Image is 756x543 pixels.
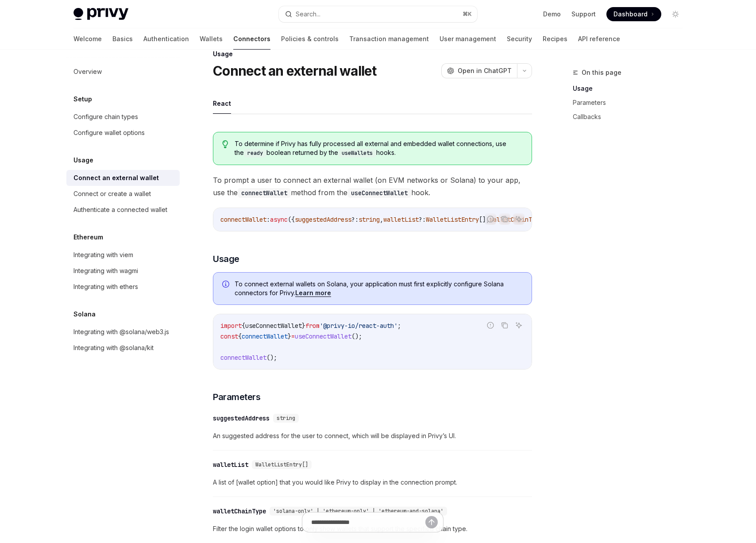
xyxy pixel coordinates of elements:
span: : [266,216,270,223]
a: Basics [112,28,133,50]
a: Authenticate a connected wallet [66,202,180,218]
a: Integrating with wagmi [66,263,180,279]
span: useConnectWallet [245,322,302,330]
span: { [242,322,245,330]
button: Send message [425,516,438,528]
span: connectWallet [242,332,288,340]
a: Authentication [143,28,189,50]
a: Welcome [73,28,102,50]
span: async [270,216,288,223]
span: A list of [wallet option] that you would like Privy to display in the connection prompt. [213,477,532,488]
span: ({ [288,216,295,223]
code: useWallets [338,149,376,158]
a: Recipes [543,28,567,50]
span: To determine if Privy has fully processed all external and embedded wallet connections, use the b... [235,139,523,158]
a: Integrating with ethers [66,279,180,295]
span: Usage [213,253,239,265]
div: Integrating with viem [73,250,133,260]
a: Callbacks [573,110,690,124]
button: Toggle dark mode [668,7,683,21]
span: import [220,322,242,330]
button: Ask AI [513,213,525,225]
span: WalletListEntry[] [255,461,308,468]
div: walletChainType [213,507,266,516]
span: string [277,415,295,422]
span: const [220,332,238,340]
span: from [305,322,320,330]
span: On this page [582,67,621,78]
span: connectWallet [220,354,266,362]
span: ?: [419,216,426,223]
code: connectWallet [238,188,291,198]
div: suggestedAddress [213,414,270,423]
div: Search... [296,9,320,19]
code: ready [244,149,266,158]
a: API reference [578,28,620,50]
img: light logo [73,8,128,20]
a: Integrating with @solana/kit [66,340,180,356]
span: ⌘ K [463,11,472,18]
div: Usage [213,50,532,58]
a: Dashboard [606,7,661,21]
a: User management [440,28,496,50]
a: Integrating with @solana/web3.js [66,324,180,340]
span: , [380,216,383,223]
div: Integrating with ethers [73,281,138,292]
a: Usage [573,81,690,96]
div: walletList [213,460,248,469]
span: string [359,216,380,223]
a: Wallets [200,28,223,50]
a: Configure wallet options [66,125,180,141]
span: 'solana-only' | 'ethereum-only' | 'ethereum-and-solana' [273,508,444,515]
h5: Ethereum [73,232,103,243]
a: Parameters [573,96,690,110]
span: useConnectWallet [295,332,351,340]
span: '@privy-io/react-auth' [320,322,397,330]
svg: Info [222,281,231,289]
span: } [302,322,305,330]
button: React [213,93,231,114]
code: useConnectWallet [347,188,411,198]
span: } [288,332,291,340]
h5: Setup [73,94,92,104]
a: Connect an external wallet [66,170,180,186]
div: Configure chain types [73,112,138,122]
span: ?: [351,216,359,223]
span: { [238,332,242,340]
a: Transaction management [349,28,429,50]
div: Integrating with wagmi [73,266,138,276]
a: Configure chain types [66,109,180,125]
a: Security [507,28,532,50]
button: Copy the contents from the code block [499,320,510,331]
a: Policies & controls [281,28,339,50]
div: Connect an external wallet [73,173,159,183]
div: Integrating with @solana/kit [73,343,154,353]
span: To connect external wallets on Solana, your application must first explicitly configure Solana co... [235,280,523,297]
h1: Connect an external wallet [213,63,377,79]
a: Connectors [233,28,270,50]
button: Report incorrect code [485,213,496,225]
div: Configure wallet options [73,127,145,138]
span: To prompt a user to connect an external wallet (on EVM networks or Solana) to your app, use the m... [213,174,532,199]
span: ; [397,322,401,330]
a: Integrating with viem [66,247,180,263]
span: (); [266,354,277,362]
a: Connect or create a wallet [66,186,180,202]
button: Report incorrect code [485,320,496,331]
a: Demo [543,10,561,19]
a: Overview [66,64,180,80]
span: = [291,332,295,340]
span: Dashboard [613,10,648,19]
span: Parameters [213,391,260,403]
span: An suggested address for the user to connect, which will be displayed in Privy’s UI. [213,431,532,441]
span: [], [479,216,490,223]
span: Open in ChatGPT [458,66,512,75]
span: connectWallet [220,216,266,223]
h5: Solana [73,309,96,320]
div: Overview [73,66,102,77]
span: (); [351,332,362,340]
span: walletList [383,216,419,223]
div: Connect or create a wallet [73,189,151,199]
button: Copy the contents from the code block [499,213,510,225]
button: Ask AI [513,320,525,331]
